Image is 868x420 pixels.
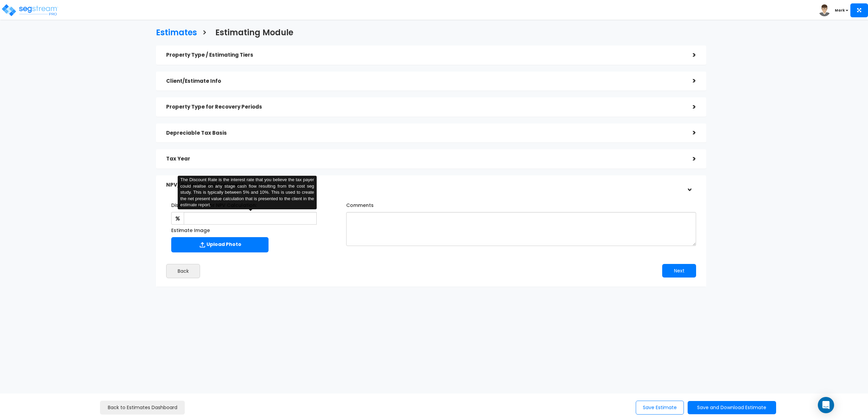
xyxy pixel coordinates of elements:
[166,52,683,58] h5: Property Type / Estimating Tiers
[636,401,684,415] button: Save Estimate
[166,156,683,162] h5: Tax Year
[683,128,696,138] div: >
[178,176,317,209] div: The Discount Rate is the interest rate that you believe the tax payer could realise on any stage ...
[166,130,683,136] h5: Depreciable Tax Basis
[683,102,696,112] div: >
[683,76,696,86] div: >
[215,28,293,39] h3: Estimating Module
[151,21,197,42] a: Estimates
[171,199,257,209] label: Discount Rate for NPV Calculation:
[198,241,206,249] img: Upload Icon
[156,28,197,39] h3: Estimates
[683,50,696,60] div: >
[346,199,374,209] label: Comments
[684,178,694,192] div: >
[202,28,207,39] h3: >
[100,401,185,415] a: Back to Estimates Dashboard
[166,182,683,188] h5: NPV/ Cover Photo/Comments, etc.
[1,3,59,17] img: logo_pro_r.png
[166,104,683,110] h5: Property Type for Recovery Periods
[166,78,683,84] h5: Client/Estimate Info
[171,237,269,252] label: Upload Photo
[688,401,776,414] button: Save and Download Estimate
[818,4,830,16] img: avatar.png
[210,21,293,42] a: Estimating Module
[818,397,834,413] div: Open Intercom Messenger
[166,264,200,278] button: Back
[171,225,210,234] label: Estimate Image
[835,8,845,13] b: Mark
[662,264,696,278] button: Next
[683,154,696,164] div: >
